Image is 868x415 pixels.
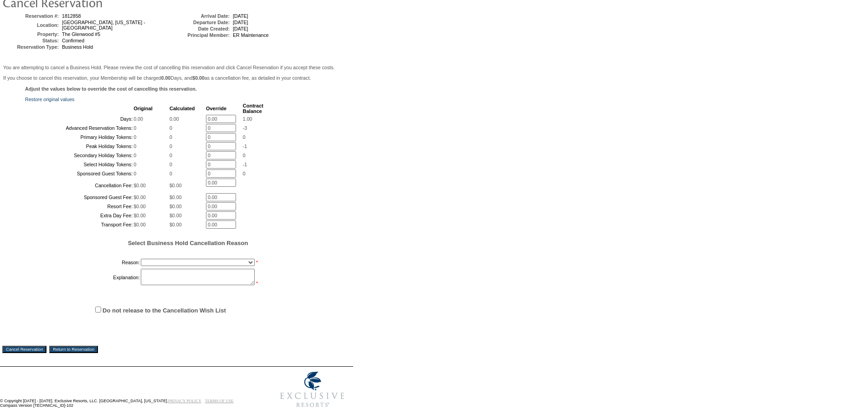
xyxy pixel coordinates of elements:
span: The Glenwood #5 [62,31,100,37]
span: -1 [243,143,247,149]
span: 0 [169,143,172,149]
span: $0.00 [169,213,182,218]
span: $0.00 [134,222,146,227]
b: Calculated [169,106,195,111]
td: Secondary Holiday Tokens: [26,151,133,159]
a: PRIVACY POLICY [168,399,201,403]
td: Explanation: [26,269,140,286]
span: 0 [169,153,172,158]
span: $0.00 [169,222,182,227]
span: 1812858 [62,13,81,19]
img: Exclusive Resorts [272,367,353,412]
a: Restore original values [25,97,74,102]
span: 0 [243,134,246,140]
span: 0 [243,153,246,158]
td: Cancellation Fee: [26,179,133,192]
td: Resort Fee: [26,202,133,210]
a: TERMS OF USE [205,399,234,403]
span: Confirmed [62,38,84,43]
td: Advanced Reservation Tokens: [26,124,133,132]
td: Extra Day Fee: [26,211,133,220]
span: $0.00 [134,213,146,218]
input: Return to Reservation [49,346,98,353]
span: 0 [134,162,136,167]
span: 0 [134,125,136,131]
td: Departure Date: [175,20,230,25]
td: Status: [4,38,59,43]
span: [DATE] [233,13,248,19]
span: 0 [134,153,136,158]
span: 0 [169,171,172,176]
td: Primary Holiday Tokens: [26,133,133,141]
span: $0.00 [169,195,182,200]
b: Original [134,106,153,111]
span: ER Maintenance [233,32,269,38]
td: Sponsored Guest Fee: [26,193,133,201]
td: Transport Fee: [26,220,133,229]
h5: Select Business Hold Cancellation Reason [25,240,351,246]
b: 0.00 [161,75,171,81]
td: Arrival Date: [175,13,230,19]
span: $0.00 [134,183,146,188]
td: Date Created: [175,26,230,31]
span: 0.00 [169,116,179,122]
input: Cancel Reservation [2,346,46,353]
td: Reason: [26,257,140,268]
span: 0 [134,171,136,176]
span: [DATE] [233,20,248,25]
b: Contract Balance [243,103,263,114]
span: 1.00 [243,116,252,122]
span: $0.00 [169,183,182,188]
b: Adjust the values below to override the cost of cancelling this reservation. [25,86,197,92]
span: -1 [243,162,247,167]
td: Reservation Type: [4,44,59,50]
span: [DATE] [233,26,248,31]
span: [GEOGRAPHIC_DATA], [US_STATE] - [GEOGRAPHIC_DATA] [62,20,145,31]
td: Location: [4,20,59,31]
td: Principal Member: [175,32,230,38]
span: $0.00 [134,195,146,200]
span: $0.00 [169,204,182,209]
span: 0 [169,125,172,131]
span: 0 [243,171,246,176]
b: $0.00 [192,75,205,81]
span: $0.00 [134,204,146,209]
span: -3 [243,125,247,131]
p: You are attempting to cancel a Business Hold. Please review the cost of cancelling this reservati... [3,65,350,70]
td: Reservation #: [4,13,59,19]
td: Peak Holiday Tokens: [26,142,133,150]
span: 0.00 [134,116,143,122]
span: 0 [134,134,136,140]
span: 0 [169,134,172,140]
td: Days: [26,115,133,123]
td: Select Holiday Tokens: [26,160,133,169]
label: Do not release to the Cancellation Wish List [103,307,226,314]
td: Sponsored Guest Tokens: [26,169,133,178]
span: Business Hold [62,44,93,50]
td: Property: [4,31,59,37]
p: If you choose to cancel this reservation, your Membership will be charged Days, and as a cancella... [3,75,350,81]
span: 0 [169,162,172,167]
span: 0 [134,143,136,149]
b: Override [206,106,226,111]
